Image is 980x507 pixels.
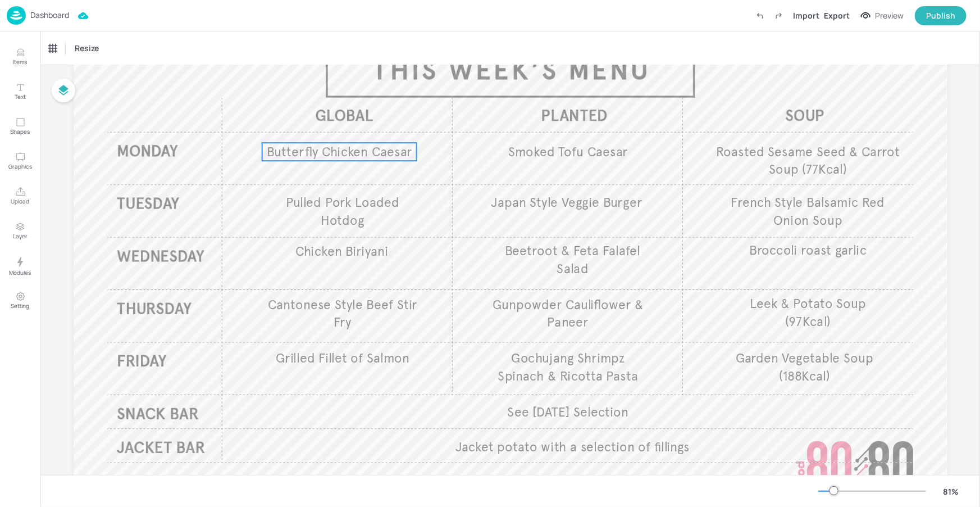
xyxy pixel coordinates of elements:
span: Jacket potato with a selection of fillings [455,439,689,455]
span: Gunpowder Cauliflower & Paneer [493,297,643,331]
span: Roasted Sesame Seed & Carrot Soup (77Kcal) [715,144,899,178]
span: See [DATE] Selection [507,405,628,420]
span: Chicken Biriyani [295,244,388,260]
p: Dashboard [30,11,69,19]
button: Preview [854,7,910,24]
div: Preview [875,10,904,22]
label: Undo (Ctrl + Z) [750,6,769,25]
span: Gochujang Shrimpz Spinach & Ricotta Pasta [498,350,638,384]
span: Grilled Fillet of Salmon [275,350,409,366]
img: logo-86c26b7e.jpg [7,6,26,25]
span: Cantonese Style Beef Stir Fry [267,297,417,331]
div: Import [793,10,819,21]
div: Export [824,10,850,21]
div: Publish [926,10,955,22]
span: Garden Vegetable Soup (188Kcal) [736,350,873,384]
span: French Style Balsamic Red Onion Soup [731,194,885,228]
button: Publish [915,6,967,25]
span: Smoked Tofu Caesar [508,144,627,160]
span: Japan Style Veggie Burger [491,194,642,210]
span: Beetroot & Feta Falafel Salad [504,243,640,277]
span: Broccoli roast garlic [749,242,867,258]
span: Butterfly Chicken Caesar [266,144,412,160]
span: Pulled Pork Loaded Hotdog [286,194,399,228]
label: Redo (Ctrl + Y) [769,6,788,25]
span: Leek & Potato Soup (97Kcal) [749,296,865,330]
div: 81 % [937,486,964,497]
span: Resize [72,42,101,54]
